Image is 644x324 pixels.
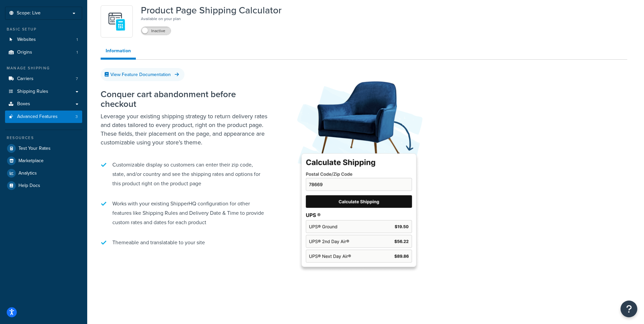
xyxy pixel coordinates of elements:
[17,89,48,94] span: Shipping Rules
[105,10,128,33] img: +D8d0cXZM7VpdAAAAAElFTkSuQmCC
[75,114,78,120] span: 3
[5,65,82,71] div: Manage Shipping
[5,111,82,123] li: Advanced Features
[5,142,82,154] a: Test Your Rates
[101,112,268,147] p: Leverage your existing shipping strategy to return delivery rates and dates tailored to every pro...
[5,73,82,85] a: Carriers7
[76,50,78,55] span: 1
[17,114,58,120] span: Advanced Features
[5,155,82,167] a: Marketplace
[5,98,82,110] a: Boxes
[101,89,268,109] h2: Conquer cart abandonment before checkout
[5,85,82,98] a: Shipping Rules
[101,68,184,81] a: View Feature Documentation
[5,73,82,85] li: Carriers
[5,167,82,179] a: Analytics
[5,46,82,59] li: Origins
[5,34,82,46] a: Websites1
[141,15,281,22] p: Available on your plan
[5,135,82,141] div: Resources
[141,27,171,35] label: Inactive
[101,44,136,60] a: Information
[5,46,82,59] a: Origins1
[5,180,82,192] a: Help Docs
[76,76,78,82] span: 7
[17,101,30,107] span: Boxes
[5,26,82,32] div: Basic Setup
[18,183,40,189] span: Help Docs
[141,5,281,15] h1: Product Page Shipping Calculator
[5,34,82,46] li: Websites
[76,37,78,43] span: 1
[17,50,32,55] span: Origins
[18,158,44,164] span: Marketplace
[18,171,37,176] span: Analytics
[101,157,268,192] li: Customizable display so customers can enter their zip code, state, and/or country and see the shi...
[17,10,41,16] span: Scope: Live
[101,196,268,231] li: Works with your existing ShipperHQ configuration for other features like Shipping Rules and Deliv...
[101,235,268,251] li: Themeable and translatable to your site
[621,301,637,317] button: Open Resource Center
[288,69,429,276] img: Product Page Shipping Calculator
[5,111,82,123] a: Advanced Features3
[18,146,51,151] span: Test Your Rates
[17,37,36,43] span: Websites
[17,76,34,82] span: Carriers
